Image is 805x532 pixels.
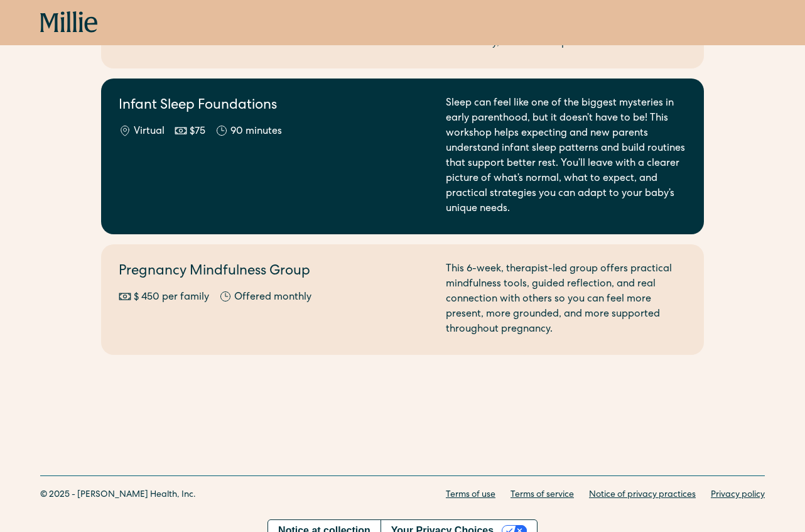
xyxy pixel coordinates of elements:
[511,489,574,502] a: Terms of service
[119,96,431,117] h2: Infant Sleep Foundations
[190,124,205,139] div: $75
[230,124,282,139] div: 90 minutes
[711,489,765,502] a: Privacy policy
[101,79,704,234] a: Infant Sleep FoundationsVirtual$7590 minutesSleep can feel like one of the biggest mysteries in e...
[101,244,704,355] a: Pregnancy Mindfulness Group$ 450 per familyOffered monthlyThis 6-week, therapist-led group offers...
[119,262,431,283] h2: Pregnancy Mindfulness Group
[134,124,165,139] div: Virtual
[446,489,495,502] a: Terms of use
[446,262,686,337] div: This 6-week, therapist-led group offers practical mindfulness tools, guided reflection, and real ...
[446,96,686,217] div: Sleep can feel like one of the biggest mysteries in early parenthood, but it doesn’t have to be! ...
[589,489,696,502] a: Notice of privacy practices
[234,290,311,305] div: Offered monthly
[40,489,196,502] div: © 2025 - [PERSON_NAME] Health, Inc.
[134,290,209,305] div: $ 450 per family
